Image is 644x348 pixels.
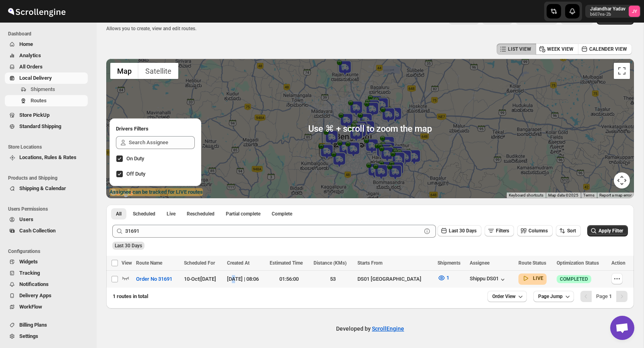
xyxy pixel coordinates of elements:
button: WorkFlow [5,301,88,313]
button: Filters [485,225,514,236]
a: ScrollEngine [372,325,404,332]
span: Notifications [19,281,49,287]
button: Widgets [5,256,88,267]
span: CALENDER VIEW [589,46,627,52]
img: Google [108,188,135,198]
span: Locations, Rules & Rates [19,154,76,160]
span: Sort [567,228,576,234]
span: LIST VIEW [508,46,531,52]
button: LIST VIEW [497,43,536,55]
span: Shipping & Calendar [19,185,66,191]
span: All [116,211,122,217]
a: Report a map error [599,193,632,197]
button: User menu [585,5,641,18]
span: Configurations [8,248,91,255]
div: [DATE] | 08:06 [227,275,265,283]
span: Columns [528,228,548,234]
button: Users [5,214,88,225]
button: Show satellite imagery [138,63,178,79]
span: COMPLETED [560,276,588,282]
span: Map data ©2025 [548,193,578,197]
span: Order No 31691 [136,275,172,283]
button: Shipments [5,84,88,95]
span: Starts From [357,260,382,266]
span: Off Duty [126,171,145,177]
button: LIVE [522,274,543,282]
span: Home [19,41,33,47]
span: Scheduled [133,211,155,217]
button: WEEK VIEW [536,43,578,55]
span: Partial complete [226,211,260,217]
span: Cash Collection [19,228,56,234]
span: WEEK VIEW [547,46,574,52]
span: WorkFlow [19,304,42,310]
button: Columns [517,225,553,236]
p: Allows you to create, view and edit routes. [106,25,196,32]
span: All Orders [19,64,43,70]
button: Cash Collection [5,225,88,236]
button: Home [5,39,88,50]
span: Live [167,211,175,217]
span: Jalandhar Yadav [629,6,640,17]
button: Settings [5,331,88,342]
button: Shippu DS01 [470,275,507,284]
span: Users [19,216,33,222]
span: Widgets [19,259,38,265]
b: LIVE [533,275,543,281]
span: Last 30 Days [115,243,142,249]
span: Billing Plans [19,322,47,328]
button: Toggle fullscreen view [614,63,630,79]
span: Settings [19,333,38,339]
span: Standard Shipping [19,123,61,129]
button: Order View [487,291,527,302]
span: Page [596,293,612,299]
span: Store PickUp [19,112,50,118]
span: Scheduled For [184,260,215,266]
button: Map camera controls [614,172,630,188]
span: 1 routes in total [113,293,148,299]
span: Routes [31,97,47,104]
input: Search Assignee [129,136,195,149]
span: Apply Filter [599,228,623,234]
button: Keyboard shortcuts [509,193,543,198]
button: Routes [5,95,88,106]
button: Order No 31691 [131,273,177,286]
span: Analytics [19,52,41,58]
span: Shipments [438,260,460,266]
button: Apply Filter [587,225,628,236]
p: b607ea-2b [590,12,625,17]
button: Delivery Apps [5,290,88,301]
nav: Pagination [580,291,627,302]
div: Open chat [610,316,634,340]
span: On Duty [126,155,144,162]
button: Notifications [5,279,88,290]
span: Distance (KMs) [314,260,347,266]
span: Local Delivery [19,75,52,81]
span: Route Name [136,260,162,266]
input: Press enter after typing | Search Eg. Order No 31691 [125,225,421,238]
span: Delivery Apps [19,292,52,298]
button: Analytics [5,50,88,61]
button: Billing Plans [5,319,88,331]
button: All Orders [5,61,88,72]
img: ScrollEngine [6,1,67,21]
span: Last 30 Days [449,228,477,234]
div: 53 [314,275,353,283]
span: Shipments [31,86,55,92]
p: Developed by [336,325,404,333]
button: CALENDER VIEW [578,43,632,55]
span: Tracking [19,270,40,276]
button: Shipping & Calendar [5,183,88,194]
a: Open this area in Google Maps (opens a new window) [108,188,135,198]
button: Last 30 Days [438,225,481,236]
span: Store Locations [8,144,91,150]
span: Users Permissions [8,206,91,212]
button: All routes [111,208,126,220]
label: Assignee can be tracked for LIVE routes [109,188,203,196]
button: Locations, Rules & Rates [5,152,88,163]
div: 01:56:00 [270,275,309,283]
span: Route Status [518,260,546,266]
button: 1 [433,271,454,284]
span: Page Jump [538,293,563,300]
